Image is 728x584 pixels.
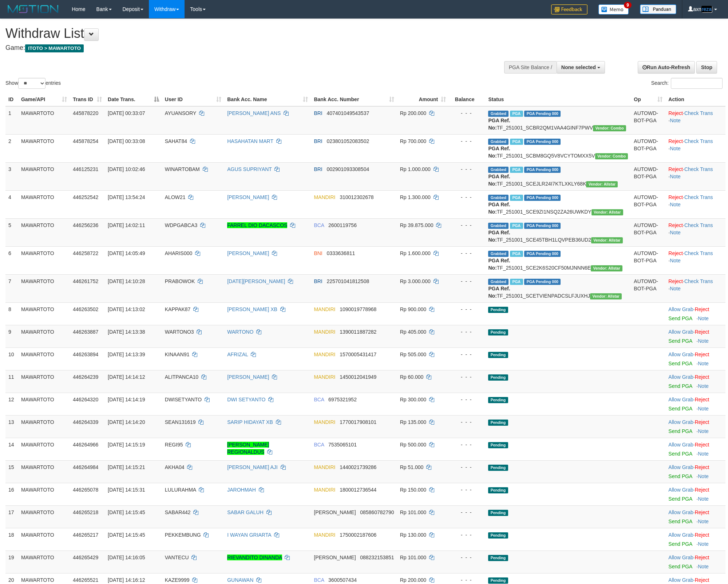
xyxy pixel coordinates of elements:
[668,138,683,144] a: Reject
[224,93,311,106] th: Bank Acc. Name: activate to sort column ascending
[586,181,618,187] span: Vendor URL: https://secure31.1velocity.biz
[452,222,482,229] div: - - -
[18,190,70,218] td: MAWARTOTO
[488,167,509,173] span: Grabbed
[488,329,508,335] span: Pending
[668,306,695,312] span: ·
[670,146,681,151] a: Note
[665,134,725,162] td: · ·
[314,278,322,284] span: BRI
[590,293,622,299] span: Vendor URL: https://secure31.1velocity.biz
[593,125,626,131] span: Vendor URL: https://secure11.1velocity.biz
[640,4,676,14] img: panduan.png
[400,351,426,357] span: Rp 505.000
[485,134,631,162] td: TF_251001_SCBM8GQ5V8VCYTOMXX5V
[698,406,709,412] a: Note
[488,286,510,299] b: PGA Ref. No:
[400,194,431,200] span: Rp 1.300.000
[73,138,98,144] span: 445878254
[5,162,18,190] td: 3
[162,93,224,106] th: User ID: activate to sort column ascending
[165,306,191,312] span: KAPPAK87
[670,286,681,291] a: Note
[488,146,510,159] b: PGA Ref. No:
[340,329,376,335] span: Copy 1390011887282 to clipboard
[665,347,725,370] td: ·
[227,278,285,284] a: [DATE][PERSON_NAME]
[668,315,692,321] a: Send PGA
[227,374,269,380] a: [PERSON_NAME]
[227,250,269,256] a: [PERSON_NAME]
[698,496,709,502] a: Note
[340,374,376,380] span: Copy 1450012041949 to clipboard
[314,306,335,312] span: MANDIRI
[485,190,631,218] td: TF_251001_SCE9ZI1NSQ2ZA26UWKDY
[668,541,692,547] a: Send PGA
[165,351,190,357] span: KINAAN91
[561,64,596,70] span: None selected
[5,4,61,15] img: MOTION_logo.png
[668,509,693,515] a: Allow Grab
[524,167,561,173] span: PGA Pending
[165,329,194,335] span: WARTONO3
[108,397,145,402] span: [DATE] 14:14:19
[668,473,692,479] a: Send PGA
[631,246,665,274] td: AUTOWD-BOT-PGA
[510,139,523,145] span: Marked by axnriski
[668,487,693,493] a: Allow Grab
[651,78,723,89] label: Search:
[668,374,693,380] a: Allow Grab
[165,250,192,256] span: AHARIS000
[504,61,557,74] div: PGA Site Balance /
[701,6,712,12] em: reza
[668,166,683,172] a: Reject
[510,195,523,201] span: Marked by axnvhino
[165,138,187,144] span: SAHAT84
[327,110,369,116] span: Copy 407401049543537 to clipboard
[5,325,18,347] td: 9
[668,110,683,116] a: Reject
[400,166,431,172] span: Rp 1.000.000
[665,325,725,347] td: ·
[73,329,98,335] span: 446263887
[340,351,376,357] span: Copy 1570005431417 to clipboard
[668,374,695,380] span: ·
[314,110,322,116] span: BRI
[227,222,287,228] a: FARREL DIO DACASCOS
[227,577,253,583] a: GUNAWAN
[631,106,665,135] td: AUTOWD-BOT-PGA
[18,162,70,190] td: MAWARTOTO
[488,195,509,201] span: Grabbed
[73,110,98,116] span: 445878220
[684,222,713,228] a: Check Trans
[524,279,561,285] span: PGA Pending
[665,106,725,135] td: · ·
[18,274,70,302] td: MAWARTOTO
[314,250,322,256] span: BNI
[108,329,145,335] span: [DATE] 14:13:38
[695,329,709,335] a: Reject
[551,4,587,15] img: Feedback.jpg
[73,250,98,256] span: 446258722
[485,246,631,274] td: TF_251001_SCE2K6S20CF50MJNNN6E
[695,555,709,560] a: Reject
[668,250,683,256] a: Reject
[595,153,628,159] span: Vendor URL: https://secure11.1velocity.biz
[227,464,277,470] a: [PERSON_NAME] AJI
[684,166,713,172] a: Check Trans
[698,383,709,389] a: Note
[631,162,665,190] td: AUTOWD-BOT-PGA
[165,222,197,228] span: WDPGABCA3
[340,306,376,312] span: Copy 1090019778968 to clipboard
[5,393,18,415] td: 12
[70,93,105,106] th: Trans ID: activate to sort column ascending
[485,274,631,302] td: TF_251001_SCETVIENPADCSLFJUXHJ
[668,351,695,357] span: ·
[18,78,45,89] select: Showentries
[18,93,70,106] th: Game/API: activate to sort column ascending
[698,428,709,434] a: Note
[668,419,693,425] a: Allow Grab
[400,306,426,312] span: Rp 900.000
[327,138,369,144] span: Copy 023801052083502 to clipboard
[105,93,162,106] th: Date Trans.: activate to sort column descending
